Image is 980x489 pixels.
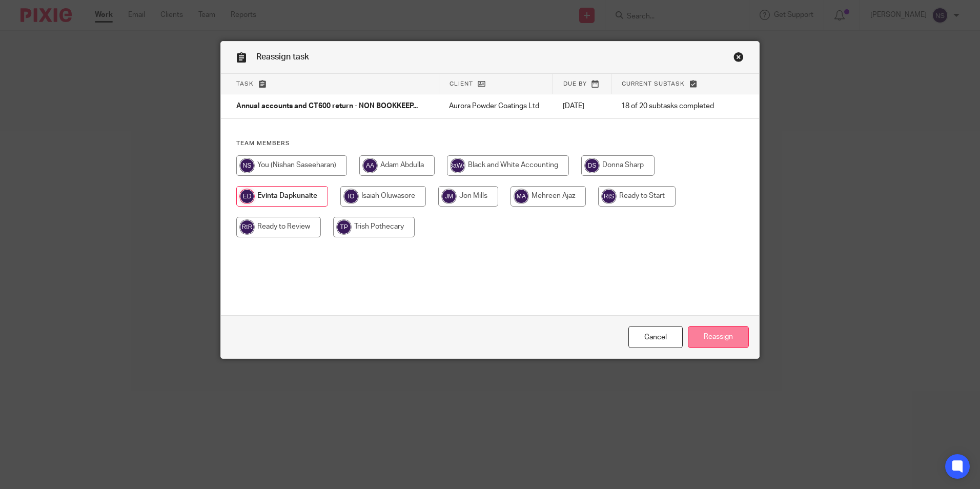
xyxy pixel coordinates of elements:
[256,53,309,61] span: Reassign task
[236,81,254,87] span: Task
[622,81,685,87] span: Current subtask
[236,103,418,110] span: Annual accounts and CT600 return - NON BOOKKEEP...
[611,94,727,119] td: 18 of 20 subtasks completed
[236,139,744,148] h4: Team members
[563,101,601,111] p: [DATE]
[628,326,683,348] a: Close this dialog window
[733,52,744,66] a: Close this dialog window
[688,326,749,348] input: Reassign
[563,81,587,87] span: Due by
[450,81,473,87] span: Client
[449,101,542,111] p: Aurora Powder Coatings Ltd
